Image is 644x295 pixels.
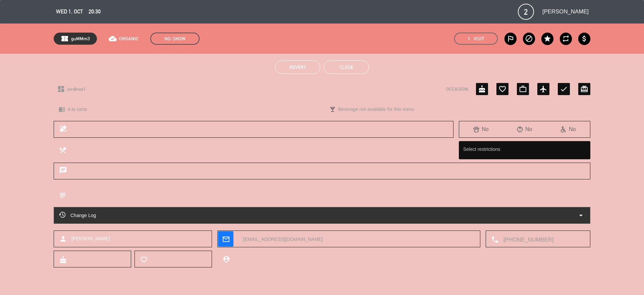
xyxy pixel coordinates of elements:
span: OCCASION: [446,85,469,93]
span: Jardines1 [66,85,86,93]
i: cloud_done [109,35,117,43]
i: chrome_reader_mode [59,106,65,113]
i: attach_money [580,35,588,43]
i: repeat [562,35,570,43]
span: confirmation_number [61,35,69,43]
i: local_bar [329,106,336,113]
i: card_giftcard [580,85,588,93]
i: person_pin [222,255,230,263]
span: NO-SHOW [150,33,200,45]
i: person [59,235,67,243]
i: block [525,35,533,43]
i: arrow_drop_down [577,211,585,219]
i: mail_outline [222,235,229,243]
i: local_dining [59,146,66,154]
em: Visit [474,35,484,43]
span: Wed 1, Oct [56,7,83,16]
span: Beverage not available for this menu [338,106,414,113]
span: [PERSON_NAME] [542,7,589,16]
i: airplanemode_active [539,85,547,93]
button: Close [324,60,369,74]
div: No [459,125,503,134]
span: Change Log [59,211,96,219]
div: No [546,125,590,134]
i: cake [478,85,486,93]
i: favorite_border [140,256,147,263]
span: [PERSON_NAME] [71,235,110,243]
i: healing [59,125,67,134]
i: star [543,35,551,43]
span: guMMm3 [71,35,90,43]
span: ORGANIC [119,35,139,43]
span: Revert [289,65,306,70]
i: check [560,85,568,93]
i: outlined_flag [506,35,515,43]
i: subject [59,191,66,199]
i: local_phone [491,236,498,243]
span: 20:30 [89,7,101,16]
i: chat [59,166,67,176]
i: work_outline [519,85,527,93]
i: dashboard [57,85,65,93]
i: favorite_border [498,85,506,93]
i: cake [59,256,66,263]
div: No [503,125,546,134]
span: A la carta [67,106,87,113]
span: 2 [518,4,534,20]
span: 1 [468,35,470,43]
button: Revert [275,60,320,74]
